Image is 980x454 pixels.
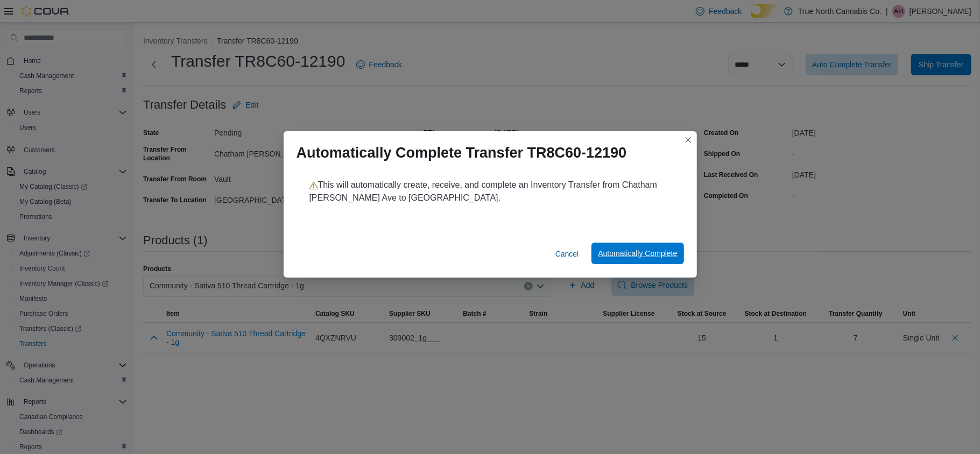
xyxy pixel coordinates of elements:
h1: Automatically Complete Transfer TR8C60-12190 [297,144,627,161]
button: Cancel [551,243,583,265]
p: This will automatically create, receive, and complete an Inventory Transfer from Chatham [PERSON_... [309,179,671,204]
span: Automatically Complete [598,248,677,259]
span: Cancel [555,249,579,259]
button: Closes this modal window [682,133,695,146]
button: Automatically Complete [591,243,683,264]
